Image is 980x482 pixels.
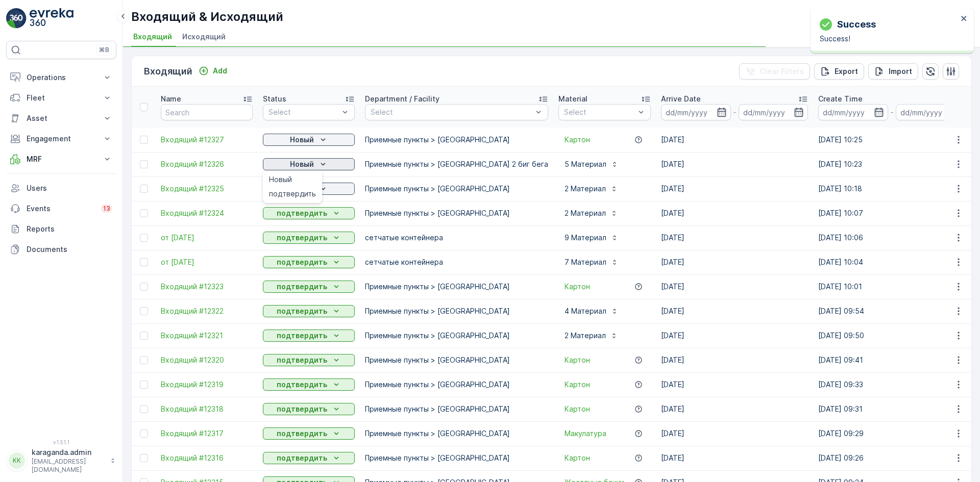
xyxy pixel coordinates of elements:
[161,257,253,267] a: от 04.10.2025
[161,135,253,145] span: Входящий #12327
[140,356,148,364] div: Toggle Row Selected
[656,323,813,348] td: [DATE]
[263,329,355,342] button: подтвердить
[277,257,327,267] p: подтвердить
[263,403,355,415] button: подтвердить
[558,156,625,172] button: 5 Материал
[365,233,548,243] p: сетчатыe контейнера
[269,174,292,185] span: Новый
[27,93,96,103] p: Fleet
[277,404,327,414] p: подтвердить
[140,234,148,242] div: Toggle Row Selected
[656,152,813,176] td: [DATE]
[6,198,116,219] a: Events13
[565,428,606,439] a: Макулатура
[558,205,624,221] button: 2 Материал
[813,372,970,397] td: [DATE] 09:33
[290,135,314,145] p: Новый
[161,428,253,439] span: Входящий #12317
[813,128,970,152] td: [DATE] 10:25
[268,107,339,117] p: Select
[656,421,813,446] td: [DATE]
[103,205,110,213] p: 13
[263,378,355,391] button: подтвердить
[813,348,970,372] td: [DATE] 09:41
[759,66,804,77] p: Clear Filters
[656,225,813,250] td: [DATE]
[269,189,316,199] span: подтвердить
[6,439,116,445] span: v 1.51.1
[27,224,112,234] p: Reports
[813,421,970,446] td: [DATE] 09:29
[263,305,355,317] button: подтвердить
[739,104,808,120] input: dd/mm/yyyy
[161,233,253,243] a: от 05.10.2025
[6,67,116,88] button: Operations
[140,307,148,315] div: Toggle Row Selected
[656,274,813,299] td: [DATE]
[140,380,148,389] div: Toggle Row Selected
[6,447,116,474] button: KKkaraganda.admin[EMAIL_ADDRESS][DOMAIN_NAME]
[371,107,532,117] p: Select
[565,135,590,145] span: Картон
[140,454,148,462] div: Toggle Row Selected
[182,32,226,42] span: Исходящий
[813,250,970,274] td: [DATE] 10:04
[27,134,96,144] p: Engagement
[32,458,105,474] p: [EMAIL_ADDRESS][DOMAIN_NAME]
[820,34,958,44] p: Success!
[99,46,109,54] p: ⌘B
[365,282,548,292] p: Приемные пункты > [GEOGRAPHIC_DATA]
[277,282,327,292] p: подтвердить
[365,428,548,439] p: Приемные пункты > [GEOGRAPHIC_DATA]
[813,176,970,201] td: [DATE] 10:18
[739,63,810,80] button: Clear Filters
[161,331,253,341] a: Входящий #12321
[365,184,548,194] p: Приемные пункты > [GEOGRAPHIC_DATA]
[6,8,27,29] img: logo
[290,159,314,169] p: Новый
[161,379,253,390] a: Входящий #12319
[161,355,253,365] a: Входящий #12320
[161,282,253,292] a: Входящий #12323
[558,254,625,270] button: 7 Материал
[564,107,635,117] p: Select
[565,257,606,267] p: 7 Материал
[263,170,322,203] ul: Новый
[656,372,813,397] td: [DATE]
[656,250,813,274] td: [DATE]
[733,106,737,118] p: -
[661,94,701,104] p: Arrive Date
[140,185,148,193] div: Toggle Row Selected
[656,128,813,152] td: [DATE]
[656,299,813,323] td: [DATE]
[565,453,590,463] a: Картон
[656,176,813,201] td: [DATE]
[263,94,286,104] p: Status
[263,232,355,244] button: подтвердить
[813,323,970,348] td: [DATE] 09:50
[656,201,813,225] td: [DATE]
[161,159,253,169] span: Входящий #12326
[263,134,355,146] button: Новый
[565,282,590,292] span: Картон
[27,244,112,255] p: Documents
[813,152,970,176] td: [DATE] 10:23
[263,207,355,219] button: подтвердить
[565,379,590,390] span: Картон
[565,233,606,243] p: 9 Материал
[565,184,606,194] p: 2 Материал
[277,233,327,243] p: подтвердить
[277,453,327,463] p: подтвердить
[6,178,116,198] a: Users
[27,204,95,214] p: Events
[277,208,327,218] p: подтвердить
[365,331,548,341] p: Приемные пункты > [GEOGRAPHIC_DATA]
[6,219,116,239] a: Reports
[161,233,253,243] span: от [DATE]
